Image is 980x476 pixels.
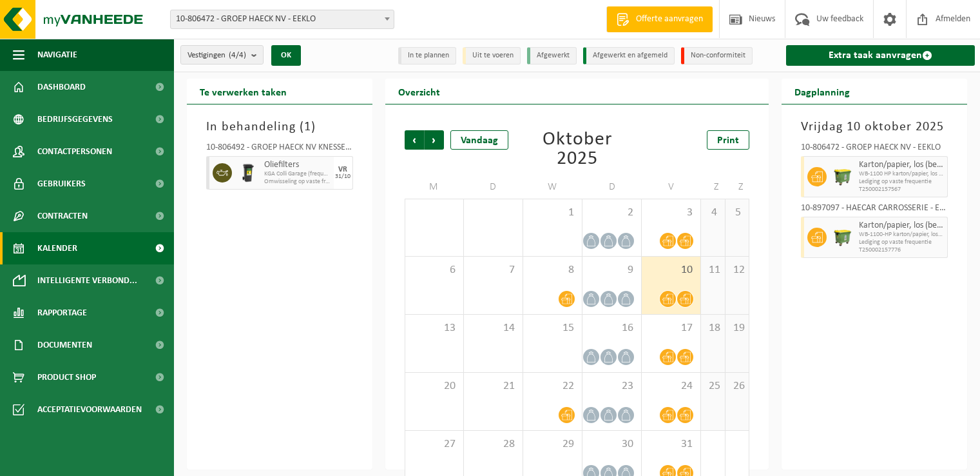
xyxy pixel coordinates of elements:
[470,321,516,335] span: 14
[523,130,630,169] div: Oktober 2025
[37,71,86,103] span: Dashboard
[464,175,523,199] td: D
[37,103,113,135] span: Bedrijfsgegevens
[412,437,457,451] span: 27
[530,206,575,220] span: 1
[648,321,694,335] span: 17
[206,143,353,156] div: 10-806492 - GROEP HAECK NV KNESSELARE - AALTER
[633,13,706,26] span: Offerte aanvragen
[707,206,718,220] span: 4
[859,170,944,178] span: WB-1100 HP karton/papier, los (bedrijven)
[171,10,394,28] span: 10-806472 - GROEP HAECK NV - EEKLO
[707,263,718,277] span: 11
[732,379,743,393] span: 26
[304,121,311,134] span: 1
[648,263,694,277] span: 10
[425,130,444,150] span: Volgende
[229,51,246,59] count: (4/4)
[589,263,635,277] span: 9
[707,130,749,150] a: Print
[859,160,944,170] span: Karton/papier, los (bedrijven)
[170,10,394,29] span: 10-806472 - GROEP HAECK NV - EEKLO
[412,379,457,393] span: 20
[470,263,516,277] span: 7
[859,178,944,186] span: Lediging op vaste frequentie
[648,206,694,220] span: 3
[37,39,77,71] span: Navigatie
[470,379,516,393] span: 21
[37,297,87,329] span: Rapportage
[801,204,948,217] div: 10-897097 - HAECAR CARROSSERIE - EEKLO
[859,221,944,231] span: Karton/papier, los (bedrijven)
[582,175,642,199] td: D
[405,175,464,199] td: M
[187,46,246,65] span: Vestigingen
[37,232,77,264] span: Kalender
[859,246,944,254] span: T250002157776
[732,206,743,220] span: 5
[385,79,453,104] h2: Overzicht
[405,130,424,150] span: Vorige
[782,79,863,104] h2: Dagplanning
[412,321,457,335] span: 13
[335,174,351,180] div: 31/10
[264,178,331,186] span: Omwisseling op vaste frequentie (incl. verwerking)
[859,231,944,239] span: WB-1100-HP karton/papier, los (bedrijven)
[412,263,457,277] span: 6
[271,45,301,66] button: OK
[398,47,456,64] li: In te plannen
[530,379,575,393] span: 22
[589,206,635,220] span: 2
[6,448,215,476] iframe: chat widget
[470,437,516,451] span: 28
[338,166,347,174] div: VR
[801,143,948,156] div: 10-806472 - GROEP HAECK NV - EEKLO
[264,170,331,178] span: KGA Colli Garage (frequentie)
[187,79,300,104] h2: Te verwerken taken
[37,264,137,297] span: Intelligente verbond...
[206,117,353,137] h3: In behandeling ( )
[37,393,142,426] span: Acceptatievoorwaarden
[527,47,577,64] li: Afgewerkt
[707,379,718,393] span: 25
[717,135,739,146] span: Print
[589,379,635,393] span: 23
[859,239,944,246] span: Lediging op vaste frequentie
[450,130,508,150] div: Vandaag
[707,321,718,335] span: 18
[589,437,635,451] span: 30
[606,6,713,32] a: Offerte aanvragen
[642,175,701,199] td: V
[801,117,948,137] h3: Vrijdag 10 oktober 2025
[37,135,112,168] span: Contactpersonen
[833,228,852,247] img: WB-1100-HPE-GN-50
[238,163,258,183] img: WB-0240-HPE-BK-01
[37,200,88,232] span: Contracten
[732,263,743,277] span: 12
[37,168,86,200] span: Gebruikers
[530,321,575,335] span: 15
[264,160,331,170] span: Oliefilters
[583,47,675,64] li: Afgewerkt en afgemeld
[37,361,96,393] span: Product Shop
[648,379,694,393] span: 24
[701,175,725,199] td: Z
[833,167,852,186] img: WB-1100-HPE-GN-51
[732,321,743,335] span: 19
[589,321,635,335] span: 16
[530,263,575,277] span: 8
[180,45,264,64] button: Vestigingen(4/4)
[523,175,582,199] td: W
[648,437,694,451] span: 31
[859,186,944,193] span: T250002157567
[681,47,753,64] li: Non-conformiteit
[786,45,975,66] a: Extra taak aanvragen
[530,437,575,451] span: 29
[725,175,750,199] td: Z
[37,329,92,361] span: Documenten
[463,47,521,64] li: Uit te voeren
